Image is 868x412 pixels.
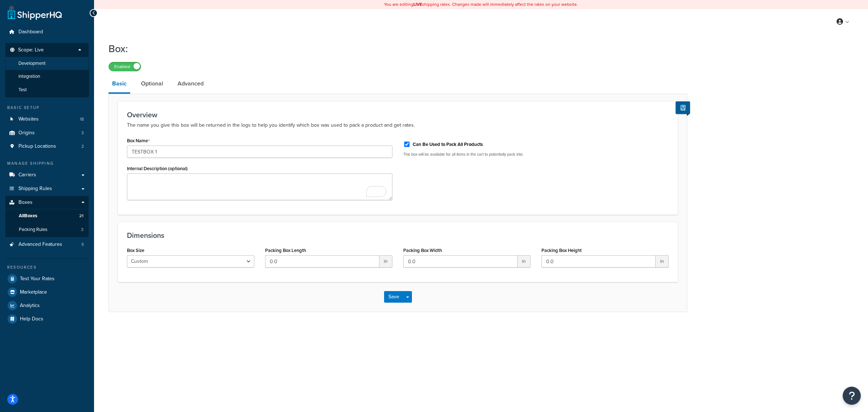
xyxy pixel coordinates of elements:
div: Resources [5,264,89,270]
p: The name you give this box will be returned in the logs to help you identify which box was used t... [127,121,669,130]
span: Origins [18,130,35,136]
label: Box Name [127,138,150,144]
span: 2 [81,143,84,150]
a: Basic [109,75,130,94]
li: Packing Rules [5,223,89,236]
li: Boxes [5,196,89,237]
span: Shipping Rules [18,186,52,192]
label: Packing Box Height [541,248,582,253]
span: Analytics [20,303,40,309]
li: Origins [5,126,89,140]
span: in [518,255,531,268]
a: Marketplace [5,286,89,299]
span: 18 [80,116,84,122]
label: Internal Description (optional) [127,166,188,171]
span: Test [18,87,27,93]
span: in [379,255,392,268]
a: Boxes [5,196,89,209]
span: 3 [81,227,84,233]
a: Test Your Rates [5,272,89,285]
span: Advanced Features [18,241,62,248]
a: Help Docs [5,312,89,325]
a: AllBoxes21 [5,209,89,223]
h1: Box: [109,42,678,56]
label: Enabled [109,62,141,71]
div: Manage Shipping [5,160,89,167]
a: Optional [137,75,167,92]
li: Websites [5,113,89,126]
button: Show Help Docs [676,101,690,114]
h3: Overview [127,111,669,119]
span: Integration [18,73,40,80]
a: Advanced Features5 [5,238,89,251]
li: Integration [5,70,89,83]
a: Advanced [174,75,207,92]
label: Box Size [127,248,144,253]
span: Websites [18,116,39,122]
button: Save [384,291,404,303]
a: Carriers [5,168,89,182]
button: Open Resource Center [843,387,861,405]
span: Marketplace [20,289,47,295]
a: Pickup Locations2 [5,140,89,153]
b: LIVE [413,1,422,8]
span: Dashboard [18,29,43,35]
span: All Boxes [19,213,37,219]
p: This box will be available for all items in the cart to potentially pack into [403,152,669,157]
a: Websites18 [5,113,89,126]
span: Packing Rules [19,227,47,233]
span: Scope: Live [18,47,44,53]
label: Packing Box Length [265,248,306,253]
a: Origins3 [5,126,89,140]
li: Test [5,83,89,97]
span: Boxes [18,199,33,206]
a: Packing Rules3 [5,223,89,236]
textarea: To enrich screen reader interactions, please activate Accessibility in Grammarly extension settings [127,173,392,200]
span: Development [18,60,46,67]
label: Packing Box Width [403,248,442,253]
label: Can Be Used to Pack All Products [413,141,483,148]
div: Basic Setup [5,105,89,111]
span: Pickup Locations [18,143,56,150]
span: Test Your Rates [20,276,55,282]
li: Development [5,57,89,70]
span: 5 [81,241,84,248]
a: Analytics [5,299,89,312]
span: Help Docs [20,316,43,322]
span: Carriers [18,172,36,178]
span: 3 [81,130,84,136]
li: Pickup Locations [5,140,89,153]
li: Advanced Features [5,238,89,251]
span: 21 [79,213,84,219]
a: Dashboard [5,25,89,39]
h3: Dimensions [127,231,669,239]
span: in [656,255,669,268]
a: Shipping Rules [5,182,89,196]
